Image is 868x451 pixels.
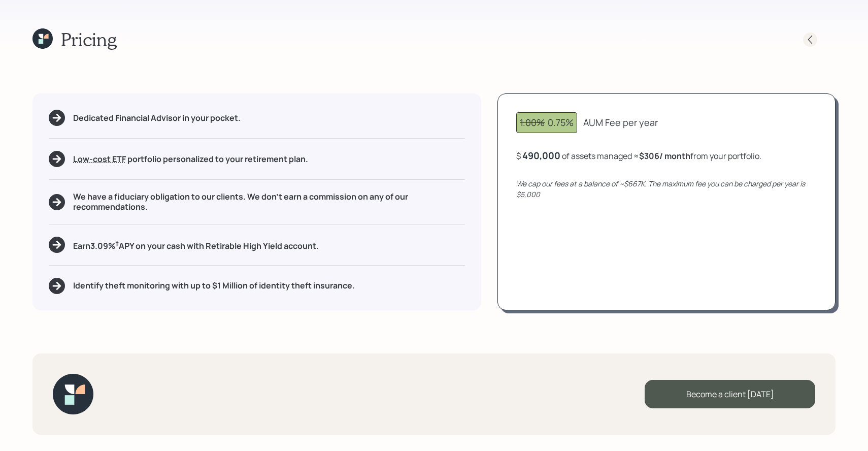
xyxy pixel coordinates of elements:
[583,116,658,130] div: AUM Fee per year
[73,281,355,291] h5: Identify theft monitoring with up to $1 Million of identity theft insurance.
[516,149,761,162] div: $ of assets managed ≈ from your portfolio .
[520,116,574,130] div: 0.75%
[516,179,805,199] i: We cap our fees at a balance of ~$667K. The maximum fee you can be charged per year is $5,000
[61,28,117,50] h1: Pricing
[73,192,465,211] h5: We have a fiduciary obligation to our clients. We don't earn a commission on any of our recommend...
[115,239,119,248] sup: †
[73,239,319,251] h5: Earn 3.09 % APY on your cash with Retirable High Yield account.
[73,113,241,123] h5: Dedicated Financial Advisor in your pocket.
[73,154,308,164] h5: portfolio personalized to your retirement plan.
[73,153,126,165] span: Low-cost ETF
[106,365,235,441] iframe: Customer reviews powered by Trustpilot
[639,150,690,162] b: $306 / month
[522,149,560,162] div: 490,000
[520,116,545,128] span: 1.00%
[645,380,815,408] div: Become a client [DATE]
